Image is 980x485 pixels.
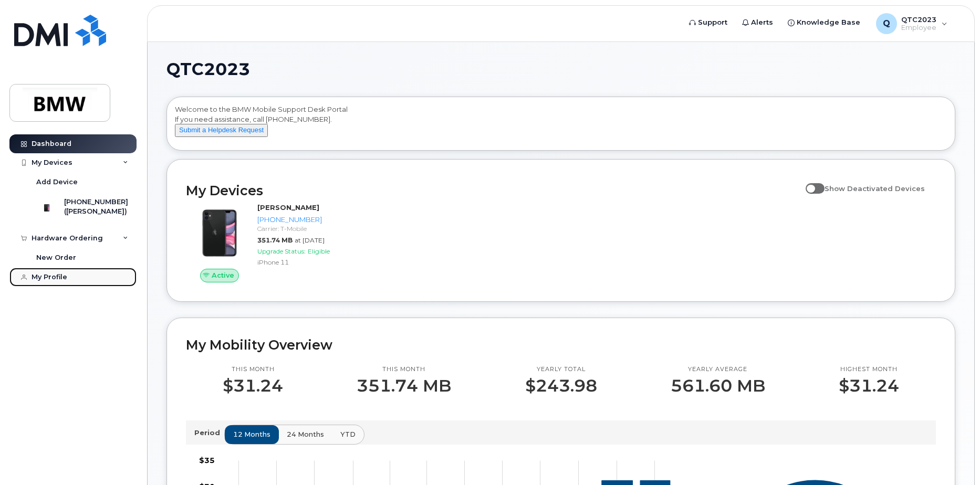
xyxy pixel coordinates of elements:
p: Yearly average [671,365,765,374]
input: Show Deactivated Devices [806,178,814,187]
strong: [PERSON_NAME] [257,203,319,212]
iframe: Messenger Launcher [934,439,972,477]
h2: My Devices [186,183,800,198]
p: 561.60 MB [671,376,765,395]
span: Show Deactivated Devices [825,184,925,193]
span: at [DATE] [295,236,325,244]
div: iPhone 11 [257,258,360,267]
p: This month [223,365,283,374]
h2: My Mobility Overview [186,337,936,353]
p: $31.24 [839,376,899,395]
span: QTC2023 [166,61,250,77]
p: Highest month [839,365,899,374]
img: iPhone_11.jpg [194,208,245,258]
span: Active [212,270,234,280]
p: This month [357,365,451,374]
button: Submit a Helpdesk Request [175,124,268,137]
span: 351.74 MB [257,236,293,244]
div: Carrier: T-Mobile [257,224,360,233]
p: Yearly total [525,365,597,374]
div: [PHONE_NUMBER] [257,215,360,225]
p: 351.74 MB [357,376,451,395]
div: Welcome to the BMW Mobile Support Desk Portal If you need assistance, call [PHONE_NUMBER]. [175,104,947,146]
span: Eligible [308,247,330,255]
span: Upgrade Status: [257,247,306,255]
a: Submit a Helpdesk Request [175,125,268,134]
span: YTD [340,429,356,439]
p: $31.24 [223,376,283,395]
span: 24 months [287,429,324,439]
tspan: $35 [199,456,215,465]
p: $243.98 [525,376,597,395]
a: Active[PERSON_NAME][PHONE_NUMBER]Carrier: T-Mobile351.74 MBat [DATE]Upgrade Status:EligibleiPhone 11 [186,203,364,282]
p: Period [194,428,224,438]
